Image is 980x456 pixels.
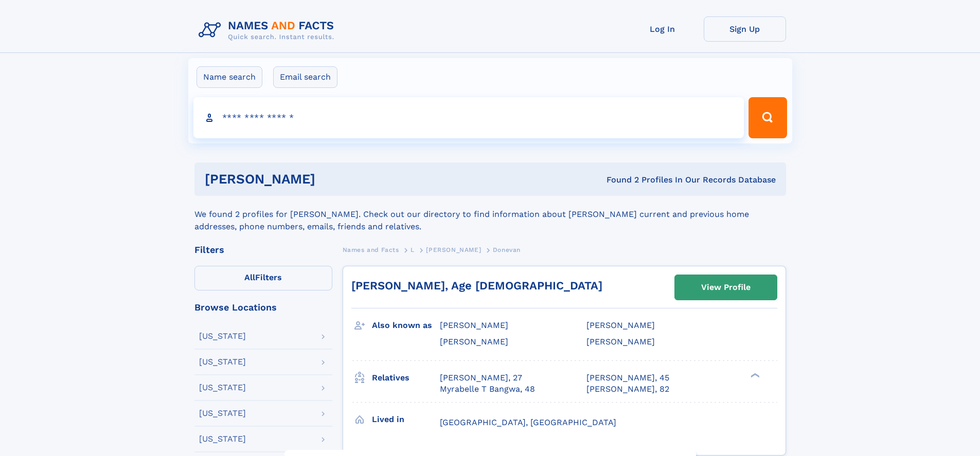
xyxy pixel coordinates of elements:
[199,409,246,417] div: [US_STATE]
[199,384,246,392] div: [US_STATE]
[440,337,508,346] span: [PERSON_NAME]
[749,97,787,138] button: Search Button
[493,246,521,253] span: Donevan
[411,246,415,253] span: L
[193,97,744,138] input: search input
[701,276,751,299] div: View Profile
[704,16,786,42] a: Sign Up
[440,320,508,330] span: [PERSON_NAME]
[194,196,786,233] div: We found 2 profiles for [PERSON_NAME]. Check out our directory to find information about [PERSON_...
[586,320,655,330] span: [PERSON_NAME]
[748,372,760,378] div: ❯
[194,245,332,254] div: Filters
[199,435,246,443] div: [US_STATE]
[194,266,332,290] label: Filters
[205,173,461,186] h1: [PERSON_NAME]
[197,66,262,88] label: Name search
[440,372,522,384] a: [PERSON_NAME], 27
[675,275,777,300] a: View Profile
[372,317,440,334] h3: Also known as
[586,337,655,346] span: [PERSON_NAME]
[199,332,246,340] div: [US_STATE]
[199,358,246,366] div: [US_STATE]
[411,243,415,256] a: L
[273,66,337,88] label: Email search
[351,279,602,292] a: [PERSON_NAME], Age [DEMOGRAPHIC_DATA]
[586,384,669,395] a: [PERSON_NAME], 82
[343,243,399,256] a: Names and Facts
[426,246,481,253] span: [PERSON_NAME]
[372,369,440,387] h3: Relatives
[426,243,481,256] a: [PERSON_NAME]
[621,16,704,42] a: Log In
[194,16,343,44] img: Logo Names and Facts
[461,174,776,186] div: Found 2 Profiles In Our Records Database
[586,372,669,384] a: [PERSON_NAME], 45
[244,272,255,282] span: All
[372,411,440,428] h3: Lived in
[440,417,616,427] span: [GEOGRAPHIC_DATA], [GEOGRAPHIC_DATA]
[194,303,332,312] div: Browse Locations
[440,384,535,395] a: Myrabelle T Bangwa, 48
